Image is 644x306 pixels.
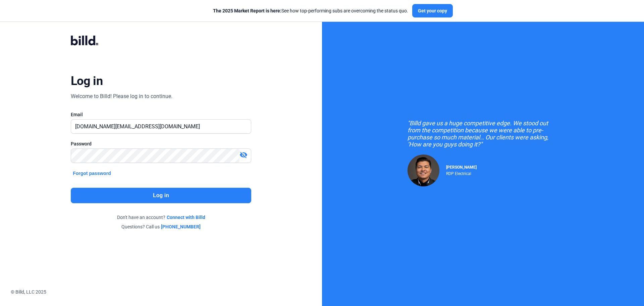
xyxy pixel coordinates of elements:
[71,74,103,88] div: Log in
[408,120,558,148] div: "Billd gave us a huge competitive edge. We stood out from the competition because we were able to...
[213,8,281,13] span: The 2025 Market Report is here:
[412,4,453,17] button: Get your copy
[71,214,251,221] div: Don't have an account?
[161,223,201,230] a: [PHONE_NUMBER]
[71,223,251,230] div: Questions? Call us
[167,214,205,221] a: Connect with Billd
[446,165,477,170] span: [PERSON_NAME]
[71,92,172,100] div: Welcome to Billd! Please log in to continue.
[71,188,251,203] button: Log in
[239,151,248,159] mat-icon: visibility_off
[71,140,251,147] div: Password
[71,170,113,177] button: Forgot password
[213,7,408,14] div: See how top-performing subs are overcoming the status quo.
[408,155,439,186] img: Raul Pacheco
[71,111,251,118] div: Email
[446,170,477,176] div: RDP Electrical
